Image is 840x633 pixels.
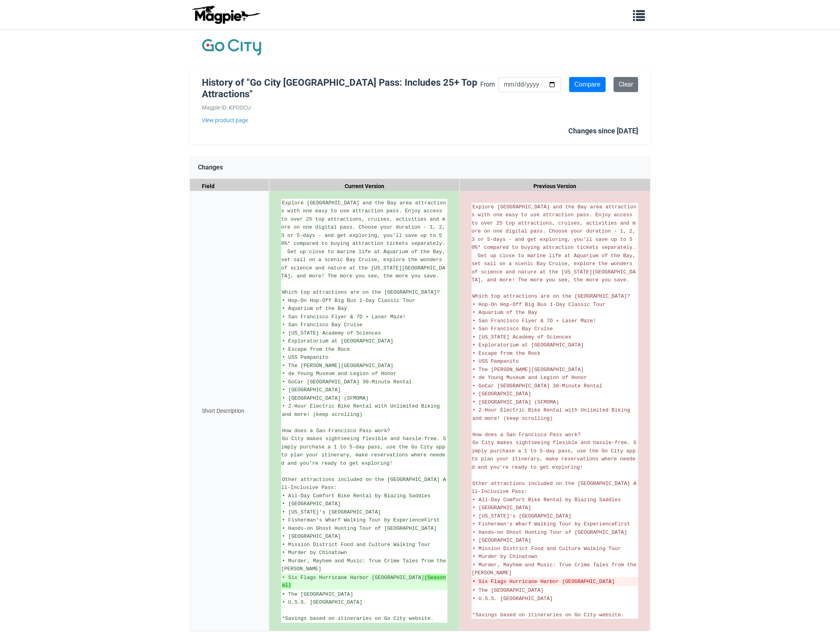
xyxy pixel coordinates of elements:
span: Go City makes sightseeing flexible and hassle-free. Simply purchase a 1 to 5-day pass, use the Go... [281,436,448,466]
h1: History of "Go City [GEOGRAPHIC_DATA] Pass: Includes 25+ Top Attractions" [202,77,480,100]
span: • Escape from the Rock [282,346,350,352]
span: • Escape from the Rock [472,350,541,356]
a: View product page [202,116,480,125]
span: • The [GEOGRAPHIC_DATA] [472,587,543,593]
span: • Murder by Chinatown [282,550,347,556]
span: • [US_STATE] Academy of Sciences [282,330,381,336]
span: • GoCar [GEOGRAPHIC_DATA] 30-Minute Rental [472,383,602,389]
span: • [GEOGRAPHIC_DATA] (SFMOMA) [282,395,368,401]
div: Field [190,179,269,194]
span: • GoCar [GEOGRAPHIC_DATA] 30-Minute Rental [282,379,412,385]
span: and more! (keep scrolling) [282,412,362,418]
span: • [GEOGRAPHIC_DATA] [472,537,531,543]
span: • Mission District Food and Culture Walking Tour [472,546,621,552]
span: • [US_STATE] Academy of Sciences [472,334,572,340]
span: • San Francisco Bay Cruise [282,322,362,328]
a: Clear [614,77,638,92]
span: • Fisherman's Wharf Walking Tour by ExperienceFirst [282,517,440,523]
span: • [GEOGRAPHIC_DATA] (SFMOMA) [472,399,559,405]
span: • [GEOGRAPHIC_DATA] [282,533,341,539]
del: • Six Flags Hurricane Harbor [GEOGRAPHIC_DATA] [472,578,637,586]
span: • Hop-On Hop-Off Big Bus 1-Day Classic Tour [282,298,415,304]
span: • Mission District Food and Culture Walking Tour [282,542,430,548]
span: How does a San Francisco Pass work? [472,432,581,438]
span: • San Francisco Flyer & 7D + Laser Maze! [472,318,596,324]
span: • [GEOGRAPHIC_DATA] [282,387,341,393]
span: • Exploratorium at [GEOGRAPHIC_DATA] [472,342,584,348]
span: *Savings based on itineraries on Go City website. [472,612,624,618]
span: Other attractions included on the [GEOGRAPHIC_DATA] All-Inclusive Pass: [472,481,636,495]
span: and more! (keep scrolling) [472,416,553,421]
span: • [GEOGRAPHIC_DATA] [472,391,531,397]
span: • The [PERSON_NAME][GEOGRAPHIC_DATA] [282,363,393,369]
div: Short Description [190,191,269,631]
ins: • Six Flags Hurricane Harbor [GEOGRAPHIC_DATA] [282,574,447,589]
span: • Fisherman's Wharf Walking Tour by ExperienceFirst [472,521,630,527]
span: • 2-Hour Electric Bike Rental with Unlimited Biking [282,403,440,409]
span: • Hands-on Ghost Hunting Tour of [GEOGRAPHIC_DATA] [282,525,437,531]
span: • The [PERSON_NAME][GEOGRAPHIC_DATA] [472,367,584,373]
span: • Aquarium of the Bay [472,310,537,316]
img: logo-ab69f6fb50320c5b225c76a69d11143b.png [190,5,261,24]
span: • All-Day Comfort Bike Rental by Blazing Saddles [472,497,621,503]
div: Magpie ID: KPODCU [202,103,480,112]
span: • San Francisco Flyer & 7D + Laser Maze! [282,314,406,320]
span: • Hands-on Ghost Hunting Tour of [GEOGRAPHIC_DATA] [472,529,627,535]
span: • [GEOGRAPHIC_DATA] [472,505,531,511]
span: • USS Pampanito [472,358,519,364]
span: • San Francisco Bay Cruise [472,326,553,332]
span: • [US_STATE]'s [GEOGRAPHIC_DATA] [282,509,381,515]
span: • U.S.S. [GEOGRAPHIC_DATA] [282,599,362,605]
input: Compare [569,77,606,92]
span: Other attractions included on the [GEOGRAPHIC_DATA] All-Inclusive Pass: [281,477,446,491]
span: • Hop-On Hop-Off Big Bus 1-Day Classic Tour [472,302,605,308]
span: • 2-Hour Electric Bike Rental with Unlimited Biking [472,407,630,413]
span: Which top attractions are on the [GEOGRAPHIC_DATA]? [282,289,440,295]
span: *Savings based on itineraries on Go City website. [282,616,433,621]
span: Explore [GEOGRAPHIC_DATA] and the Bay area attractions with one easy to use attraction pass. Enjo... [472,204,639,283]
span: How does a San Francisco Pass work? [282,428,390,434]
span: • U.S.S. [GEOGRAPHIC_DATA] [472,596,553,602]
span: Explore [GEOGRAPHIC_DATA] and the Bay area attractions with one easy to use attraction pass. Enjo... [281,200,448,279]
span: • The [GEOGRAPHIC_DATA] [282,591,353,597]
span: Which top attractions are on the [GEOGRAPHIC_DATA]? [472,293,630,299]
span: • Murder by Chinatown [472,554,537,560]
span: • Aquarium of the Bay [282,306,347,312]
span: Go City makes sightseeing flexible and hassle-free. Simply purchase a 1 to 5-day pass, use the Go... [472,440,639,470]
span: • Exploratorium at [GEOGRAPHIC_DATA] [282,338,393,344]
span: • de Young Museum and Legion of Honor [472,375,587,381]
div: Previous Version [460,179,650,194]
span: • [US_STATE]'s [GEOGRAPHIC_DATA] [472,513,572,519]
div: Changes since [DATE] [568,125,638,137]
span: • de Young Museum and Legion of Honor [282,371,397,377]
span: • Murder, Mayhem and Music: True Crime Tales from the [PERSON_NAME] [281,558,449,572]
img: Company Logo [202,37,261,57]
div: Current Version [269,179,460,194]
label: From [480,79,495,90]
span: • [GEOGRAPHIC_DATA] [282,501,341,507]
span: • All-Day Comfort Bike Rental by Blazing Saddles [282,493,430,499]
div: Changes [190,156,650,179]
span: • Murder, Mayhem and Music: True Crime Tales from the [PERSON_NAME] [472,562,639,576]
span: • USS Pampanito [282,354,328,360]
